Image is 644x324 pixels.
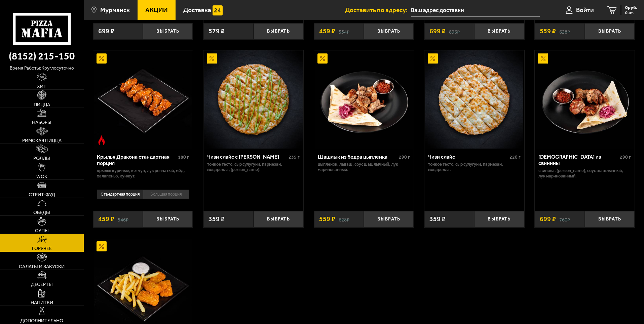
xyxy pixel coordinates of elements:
[254,23,303,40] button: Выбрать
[535,50,635,149] a: АкционныйШашлык из свинины
[576,7,594,13] span: Войти
[625,11,637,15] span: 0 шт.
[559,28,570,35] s: 628 ₽
[178,154,189,160] span: 180 г
[429,28,446,35] span: 699 ₽
[585,23,635,40] button: Выбрать
[319,216,335,222] span: 559 ₽
[425,50,523,149] img: Чизи слайс
[428,53,438,64] img: Акционный
[411,4,540,16] input: Ваш адрес доставки
[289,154,300,160] span: 235 г
[183,7,211,13] span: Доставка
[538,168,631,179] p: свинина, [PERSON_NAME], соус шашлычный, лук маринованный.
[209,28,225,35] span: 579 ₽
[364,23,414,40] button: Выбрать
[207,154,287,160] div: Чизи слайс с [PERSON_NAME]
[97,135,107,145] img: Острое блюдо
[213,5,223,15] img: 15daf4d41897b9f0e9f617042186c801.svg
[429,216,446,222] span: 359 ₽
[145,7,168,13] span: Акции
[20,318,63,323] span: Дополнительно
[32,120,51,125] span: Наборы
[94,50,192,149] img: Крылья Дракона стандартная порция
[100,7,130,13] span: Мурманск
[143,190,189,199] li: Большая порция
[339,28,349,35] s: 534 ₽
[29,192,55,197] span: Стрит-фуд
[31,300,53,305] span: Напитки
[97,154,177,166] div: Крылья Дракона стандартная порция
[538,53,548,64] img: Акционный
[254,211,303,228] button: Выбрать
[204,50,302,149] img: Чизи слайс с соусом Ранч
[509,154,521,160] span: 220 г
[97,53,107,64] img: Акционный
[33,156,50,161] span: Роллы
[203,50,303,149] a: АкционныйЧизи слайс с соусом Ранч
[559,216,570,222] s: 760 ₽
[35,228,49,233] span: Супы
[428,154,508,160] div: Чизи слайс
[207,53,217,64] img: Акционный
[318,162,410,172] p: цыпленок, лаваш, соус шашлычный, лук маринованный.
[345,7,411,13] span: Доставить по адресу:
[424,50,524,149] a: АкционныйЧизи слайс
[22,138,62,143] span: Римская пицца
[339,216,349,222] s: 628 ₽
[428,162,521,172] p: тонкое тесто, сыр сулугуни, пармезан, моцарелла.
[93,50,193,149] a: АкционныйОстрое блюдоКрылья Дракона стандартная порция
[538,154,618,166] div: [DEMOGRAPHIC_DATA] из свинины
[474,211,524,228] button: Выбрать
[318,154,397,160] div: Шашлык из бедра цыпленка
[620,154,631,160] span: 290 г
[449,28,460,35] s: 896 ₽
[32,246,52,251] span: Горячее
[540,28,556,35] span: 559 ₽
[474,23,524,40] button: Выбрать
[98,28,114,35] span: 699 ₽
[36,174,47,179] span: WOK
[93,187,193,206] div: 0
[19,264,65,269] span: Салаты и закуски
[37,84,46,89] span: Хит
[314,50,414,149] a: АкционныйШашлык из бедра цыпленка
[98,216,114,222] span: 459 ₽
[97,190,143,199] li: Стандартная порция
[585,211,635,228] button: Выбрать
[143,23,193,40] button: Выбрать
[97,241,107,251] img: Акционный
[315,50,413,149] img: Шашлык из бедра цыпленка
[97,168,189,179] p: крылья куриные, кетчуп, лук репчатый, мёд, халапеньо, кунжут.
[625,5,637,10] span: 0 руб.
[207,162,300,172] p: тонкое тесто, сыр сулугуни, пармезан, моцарелла, [PERSON_NAME].
[317,53,328,64] img: Акционный
[34,102,50,107] span: Пицца
[209,216,225,222] span: 359 ₽
[399,154,410,160] span: 290 г
[319,28,335,35] span: 459 ₽
[536,50,634,149] img: Шашлык из свинины
[33,210,50,215] span: Обеды
[540,216,556,222] span: 699 ₽
[143,211,193,228] button: Выбрать
[118,216,128,222] s: 546 ₽
[364,211,414,228] button: Выбрать
[31,282,53,287] span: Десерты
